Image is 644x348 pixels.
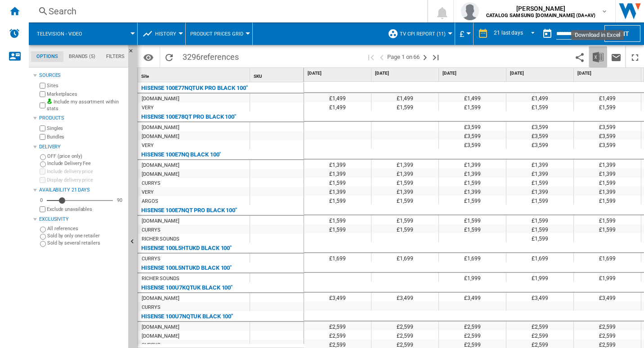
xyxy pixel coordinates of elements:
label: Sites [47,82,125,89]
div: £2,599 [371,321,438,330]
label: Exclude unavailables [47,206,125,213]
input: Sold by several retailers [40,241,46,247]
div: HISENSE 100L5HTUKD BLACK 100" [141,243,232,254]
md-tab-item: Filters [101,51,130,62]
span: [DATE] [308,70,369,76]
div: £1,599 [371,178,438,187]
span: [DATE] [510,70,572,76]
div: CURRYS [142,226,160,235]
div: £1,399 [304,187,371,196]
div: [DOMAIN_NAME] [142,323,179,332]
div: £2,599 [371,330,438,339]
md-menu: Currency [455,22,474,45]
md-select: REPORTS.WIZARD.STEPS.REPORT.STEPS.REPORT_OPTIONS.PERIOD: 21 last days [493,27,538,41]
div: £1,499 [304,93,371,102]
div: £1,499 [304,102,371,111]
div: [DOMAIN_NAME] [142,132,179,141]
div: £1,599 [506,102,573,111]
div: £1,599 [371,215,438,224]
div: £2,599 [304,321,371,330]
div: £1,599 [304,196,371,205]
div: £1,699 [304,253,371,262]
div: £1,499 [439,93,506,102]
div: £3,599 [574,131,641,140]
div: [DOMAIN_NAME] [142,94,179,103]
div: RICHER SOUNDS [142,274,179,283]
input: Display delivery price [40,206,45,212]
span: Television - video [37,31,82,37]
div: £1,699 [439,253,506,262]
div: £3,599 [439,140,506,149]
div: £1,599 [506,215,573,224]
span: [PERSON_NAME] [486,4,595,13]
div: £3,599 [506,131,573,140]
button: Television - video [37,22,91,45]
div: £3,599 [506,122,573,131]
div: [DOMAIN_NAME] [142,294,179,303]
div: £1,699 [371,253,438,262]
button: Reload [160,46,178,67]
label: OFF (price only) [47,153,125,160]
button: Open calendar [583,24,599,40]
button: Share this bookmark with others [571,46,589,67]
div: £2,599 [574,321,641,330]
div: Sort None [252,68,304,82]
input: Marketplaces [40,91,45,97]
div: £3,599 [574,122,641,131]
div: 21 last days [494,30,523,36]
div: £1,599 [439,178,506,187]
div: £1,399 [574,187,641,196]
label: Sold by several retailers [47,240,125,246]
div: £3,499 [574,293,641,302]
div: £1,599 [574,215,641,224]
div: £2,599 [439,330,506,339]
div: £3,599 [439,122,506,131]
img: alerts-logo.svg [9,28,20,39]
div: £1,399 [506,160,573,169]
md-tab-item: Options [31,51,63,62]
input: Include my assortment within stats [40,100,45,111]
span: Site [141,74,149,79]
b: CATALOG SAMSUNG [DOMAIN_NAME] (DA+AV) [486,13,595,18]
div: [DOMAIN_NAME] [142,217,179,226]
label: Sold by only one retailer [47,232,125,239]
span: [DATE] [375,70,437,76]
div: £3,499 [439,293,506,302]
div: £2,599 [506,321,573,330]
div: [DATE] [306,68,371,79]
div: £3,499 [304,293,371,302]
span: Page 1 on 66 [387,46,420,67]
div: £1,399 [371,169,438,178]
div: £1,599 [304,224,371,233]
input: Sites [40,83,45,89]
label: Include my assortment within stats [47,98,125,112]
span: History [155,31,176,37]
div: CURRYS [142,179,160,188]
div: £1,599 [574,178,641,187]
div: £2,599 [304,330,371,339]
button: Product prices grid [190,22,248,45]
div: £1,399 [439,187,506,196]
div: VERY [142,188,154,197]
div: £1,599 [371,224,438,233]
div: £1,699 [574,253,641,262]
span: references [201,52,239,62]
div: 0 [38,197,45,204]
label: Include delivery price [47,168,125,175]
div: Sources [39,72,125,79]
img: profile.jpg [461,2,479,20]
label: Bundles [47,134,125,140]
md-tab-item: Brands (5) [63,51,101,62]
button: Options [139,49,157,65]
div: £3,599 [574,140,641,149]
div: £1,599 [506,178,573,187]
div: Availability 21 Days [39,187,125,194]
button: Download in Excel [589,46,607,67]
div: Delivery [39,143,125,151]
div: £1,699 [506,253,573,262]
button: Next page [420,46,430,67]
div: VERY [142,141,154,150]
div: [DATE] [373,68,438,79]
div: HISENSE 100E7NQT PRO BLACK 100" [141,205,237,216]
